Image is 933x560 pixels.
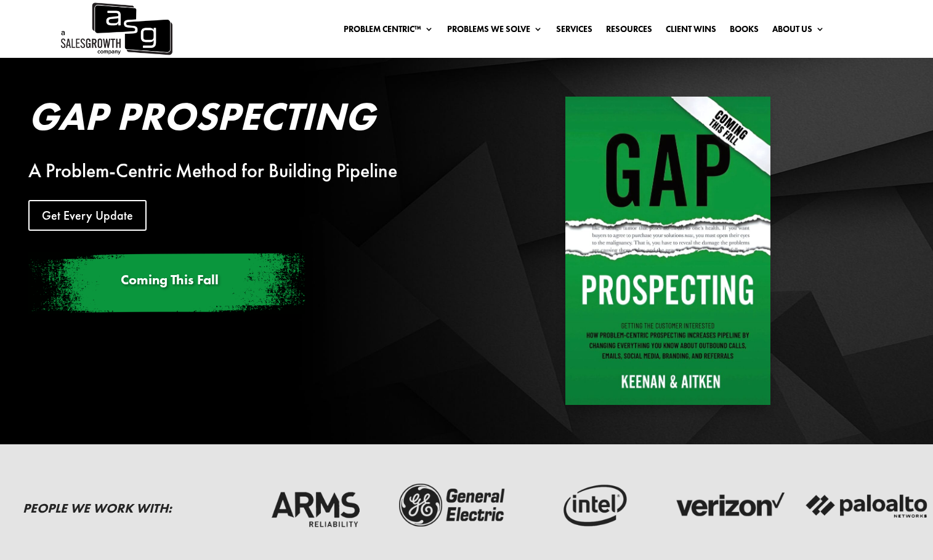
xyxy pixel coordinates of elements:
[565,97,771,404] img: Gap Prospecting - Coming This Fall
[730,25,759,38] a: Books
[28,164,482,178] div: A Problem-Centric Method for Building Pipeline
[666,25,716,38] a: Client Wins
[121,271,219,289] span: Coming This Fall
[28,97,482,142] h2: Gap Prospecting
[556,25,592,38] a: Services
[28,200,147,231] a: Get Every Update
[447,25,543,38] a: Problems We Solve
[772,25,825,38] a: About Us
[344,25,434,38] a: Problem Centric™
[528,481,654,531] img: intel-logo-dark
[606,25,652,38] a: Resources
[252,481,378,531] img: arms-reliability-logo-dark
[666,481,792,531] img: verizon-logo-dark
[804,481,930,531] img: palato-networks-logo-dark
[390,481,516,531] img: ge-logo-dark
